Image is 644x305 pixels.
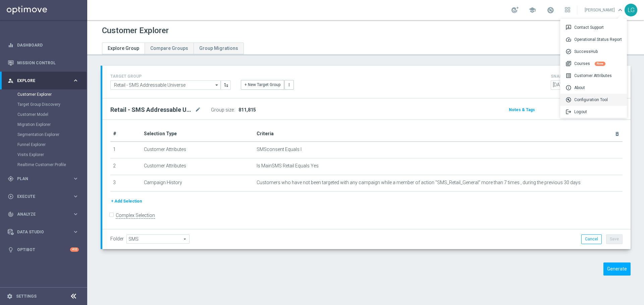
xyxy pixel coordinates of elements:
[17,160,87,170] div: Realtime Customer Profile
[17,152,70,157] a: Visits Explorer
[560,106,627,118] a: logoutLogout
[8,176,72,182] div: Plan
[110,80,221,90] input: Select Existing or Create New
[560,70,627,82] a: list_altCustomer Attributes
[7,293,13,299] i: settings
[17,92,70,97] a: Customer Explorer
[72,229,79,235] i: keyboard_arrow_right
[7,229,79,235] button: Data Studio keyboard_arrow_right
[17,177,72,181] span: Plan
[560,58,627,70] a: library_booksCoursesNew
[560,82,627,94] div: About
[287,82,291,87] i: more_vert
[241,80,284,89] button: + New Target Group
[195,106,201,114] i: mode_edit
[110,74,231,79] h4: TARGET GROUP
[8,78,14,84] i: person_search
[7,43,79,48] button: equalizer Dashboard
[102,43,244,54] ul: Tabs
[110,72,623,91] div: TARGET GROUP arrow_drop_down + New Target Group more_vert SNAPSHOT DATE arrow_drop_down expand_less
[141,175,254,192] td: Campaign History
[17,109,87,120] div: Customer Model
[214,81,220,89] i: arrow_drop_down
[560,33,627,46] div: Operational Status Report
[8,78,72,84] div: Explore
[8,42,14,48] i: equalizer
[566,24,574,30] span: 3p
[560,21,627,33] a: 3pContact Support
[72,175,79,182] i: keyboard_arrow_right
[560,94,627,106] a: build_circleConfiguration Tool
[560,21,627,33] div: Contact Support
[257,147,302,152] span: SMSconsent Equals I
[257,163,319,169] span: Is MainSMS Retail Equals Yes
[141,126,254,142] th: Selection Type
[110,106,194,114] h2: Retail - SMS Addressable Universe
[566,61,574,67] span: library_books
[17,122,70,127] a: Migration Explorer
[560,70,627,82] div: Customer Attributes
[8,229,72,235] div: Data Studio
[110,175,141,192] td: 3
[595,62,605,66] div: New
[141,158,254,175] td: Customer Attributes
[72,211,79,217] i: keyboard_arrow_right
[7,247,79,252] button: lightbulb Optibot +10
[70,247,79,252] div: +10
[17,99,87,109] div: Target Group Discovery
[17,54,79,72] a: Mission Control
[257,131,274,136] span: Criteria
[110,126,141,142] th: #
[17,241,70,258] a: Optibot
[17,142,70,147] a: Funnel Explorer
[625,4,637,16] div: LG
[150,46,188,51] span: Compare Groups
[284,80,294,89] button: more_vert
[7,194,79,199] div: play_circle_outline Execute keyboard_arrow_right
[211,107,234,113] label: Group size
[8,36,79,54] div: Dashboard
[17,140,87,150] div: Funnel Explorer
[108,46,139,51] span: Explore Group
[17,162,70,167] a: Realtime Customer Profile
[17,130,87,140] div: Segmentation Explorer
[72,193,79,200] i: keyboard_arrow_right
[110,198,143,205] button: + Add Selection
[8,241,79,258] div: Optibot
[560,82,627,94] a: infoAbout
[566,73,574,79] span: list_alt
[17,112,70,117] a: Customer Model
[17,150,87,160] div: Visits Explorer
[17,36,79,54] a: Dashboard
[7,212,79,217] button: track_changes Analyze keyboard_arrow_right
[560,94,627,106] div: Configuration Tool
[234,107,235,113] label: :
[508,106,536,113] button: Notes & Tags
[584,5,625,15] a: [PERSON_NAME]keyboard_arrow_down 3pContact Support speedOperational Status Report task_altSuccess...
[17,230,72,234] span: Data Studio
[110,158,141,175] td: 2
[603,262,631,276] button: Generate
[8,54,79,72] div: Mission Control
[102,26,169,35] h1: Customer Explorer
[17,212,72,216] span: Analyze
[616,6,624,14] span: keyboard_arrow_down
[529,6,536,14] span: school
[566,49,574,55] span: task_alt
[110,142,141,158] td: 1
[7,176,79,181] button: gps_fixed Plan keyboard_arrow_right
[238,107,256,112] span: 811,815
[566,36,574,43] span: speed
[257,180,581,185] span: Customers who have not been targeted with any campaign while a member of action "SMS_Retail_Gener...
[141,142,254,158] td: Customer Attributes
[110,236,124,242] label: Folder
[7,60,79,66] button: Mission Control
[7,78,79,83] button: person_search Explore keyboard_arrow_right
[606,234,623,244] button: Save
[8,194,14,200] i: play_circle_outline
